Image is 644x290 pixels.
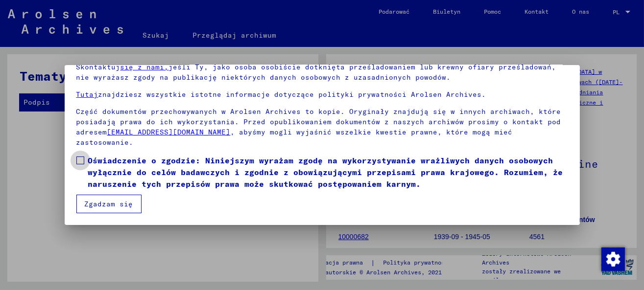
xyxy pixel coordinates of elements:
a: [EMAIL_ADDRESS][DOMAIN_NAME] [107,128,231,136]
font: Skontaktuj [76,63,120,71]
button: Zgadzam się [76,195,142,213]
font: znajdziesz wszystkie istotne informacje dotyczące polityki prywatności Arolsen Archives. [98,90,486,99]
a: Tutaj [76,90,98,99]
font: Zgadzam się [85,200,133,208]
img: Zmiana zgody [601,247,625,271]
a: się z nami, [120,63,169,71]
font: Część dokumentów przechowywanych w Arolsen Archives to kopie. Oryginały znajdują się w innych arc... [76,107,561,136]
font: Oświadczenie o zgodzie: Niniejszym wyrażam zgodę na wykorzystywanie wrażliwych danych osobowych w... [88,156,563,189]
font: , abyśmy mogli wyjaśnić wszelkie kwestie prawne, które mogą mieć zastosowanie. [76,128,513,147]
